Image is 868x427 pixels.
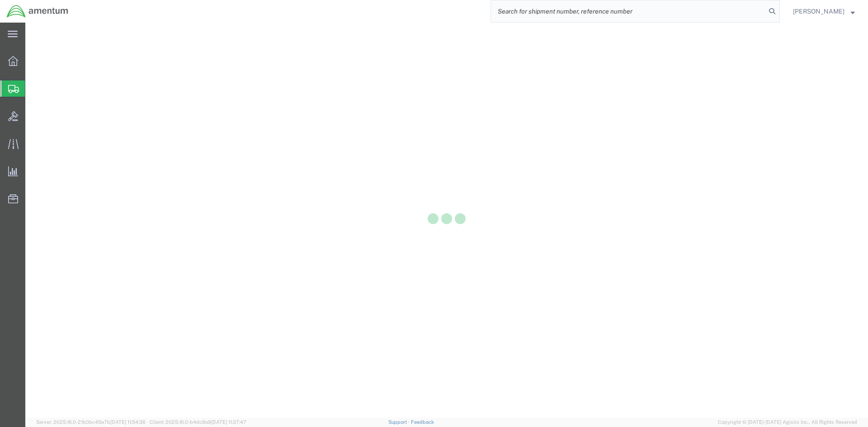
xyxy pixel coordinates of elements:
span: [DATE] 11:37:47 [211,419,246,425]
img: logo [6,5,69,18]
input: Search for shipment number, reference number [491,0,766,22]
span: Client: 2025.16.0-b4dc8a9 [150,419,246,425]
span: Copyright © [DATE]-[DATE] Agistix Inc., All Rights Reserved [718,418,857,426]
span: Server: 2025.16.0-21b0bc45e7b [36,419,146,425]
a: Support [388,419,411,425]
button: [PERSON_NAME] [793,6,855,17]
span: Jimmy Harwell [793,6,844,16]
a: Feedback [411,419,434,425]
span: [DATE] 11:54:36 [110,419,146,425]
